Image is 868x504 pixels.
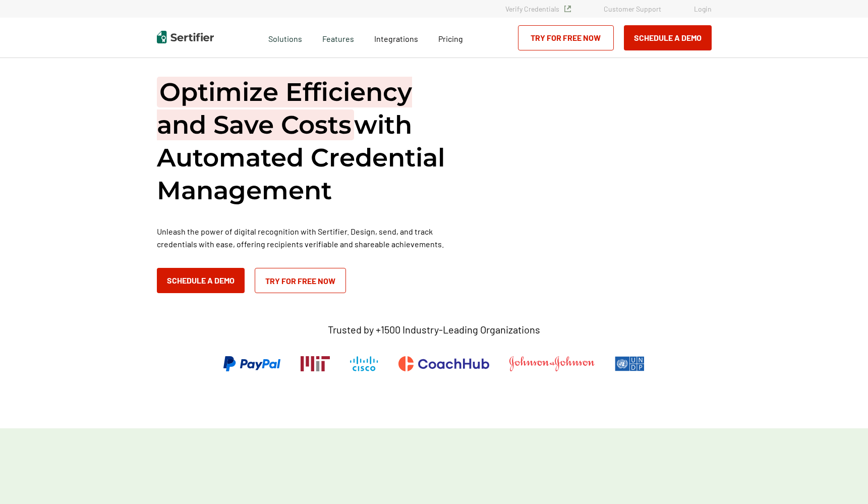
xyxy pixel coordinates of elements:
a: Login [694,5,712,13]
img: CoachHub [398,356,489,371]
img: Cisco [350,356,378,371]
h1: with Automated Credential Management [157,76,459,207]
a: Pricing [438,31,463,44]
a: Integrations [374,31,418,44]
span: Integrations [374,34,418,43]
span: Features [322,31,354,44]
a: Customer Support [604,5,661,13]
span: Solutions [268,31,302,44]
img: Johnson & Johnson [509,356,594,371]
img: Sertifier | Digital Credentialing Platform [157,31,214,43]
span: Pricing [438,34,463,43]
p: Unleash the power of digital recognition with Sertifier. Design, send, and track credentials with... [157,225,459,250]
img: Verified [564,6,571,12]
img: PayPal [223,356,280,371]
a: Try for Free Now [255,268,346,293]
p: Trusted by +1500 Industry-Leading Organizations [328,323,540,336]
span: Optimize Efficiency and Save Costs [157,77,412,140]
a: Try for Free Now [518,25,614,50]
img: Massachusetts Institute of Technology [301,356,330,371]
a: Verify Credentials [505,5,571,13]
img: UNDP [615,356,645,371]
